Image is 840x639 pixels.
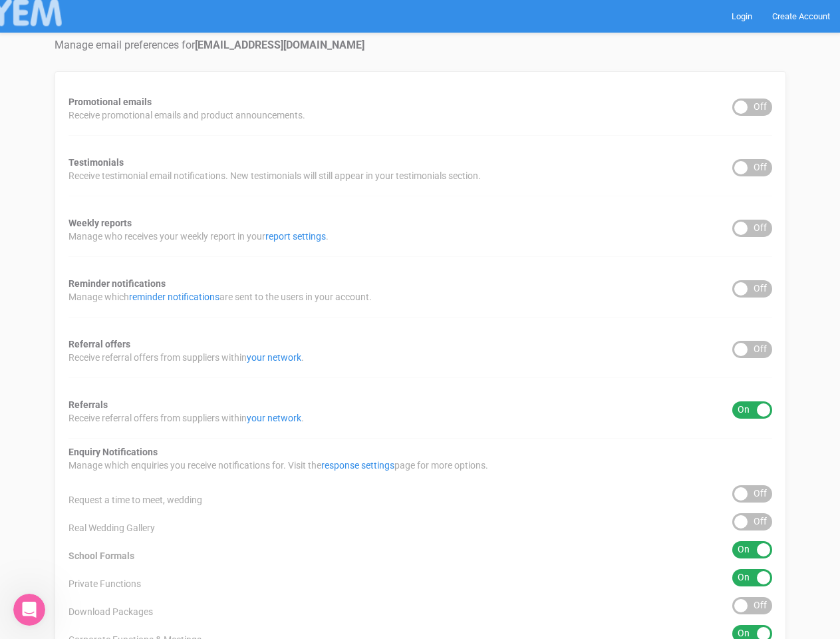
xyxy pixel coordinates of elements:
iframe: Intercom live chat [13,594,45,626]
span: Private Functions [69,577,141,590]
a: your network [247,413,301,423]
span: School Formals [69,549,134,562]
strong: Referrals [69,399,108,410]
span: Request a time to meet, wedding [69,493,202,507]
a: response settings [321,460,394,471]
strong: Testimonials [69,157,124,168]
strong: [EMAIL_ADDRESS][DOMAIN_NAME] [195,39,364,51]
a: reminder notifications [129,292,219,302]
span: Manage which are sent to the users in your account. [69,290,372,304]
strong: Reminder notifications [69,278,166,289]
strong: Weekly reports [69,218,132,228]
span: Manage which enquiries you receive notifications for. Visit the page for more options. [69,459,488,472]
a: your network [247,352,301,363]
strong: Enquiry Notifications [69,447,158,457]
span: Receive promotional emails and product announcements. [69,108,305,122]
strong: Referral offers [69,339,130,349]
span: Receive referral offers from suppliers within . [69,411,304,425]
a: report settings [265,231,326,242]
span: Real Wedding Gallery [69,521,155,534]
span: Receive testimonial email notifications. New testimonials will still appear in your testimonials ... [69,169,481,182]
strong: Promotional emails [69,97,152,107]
h4: Manage email preferences for [55,39,786,51]
span: Receive referral offers from suppliers within . [69,351,304,364]
span: Download Packages [69,605,153,618]
span: Manage who receives your weekly report in your . [69,230,329,243]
